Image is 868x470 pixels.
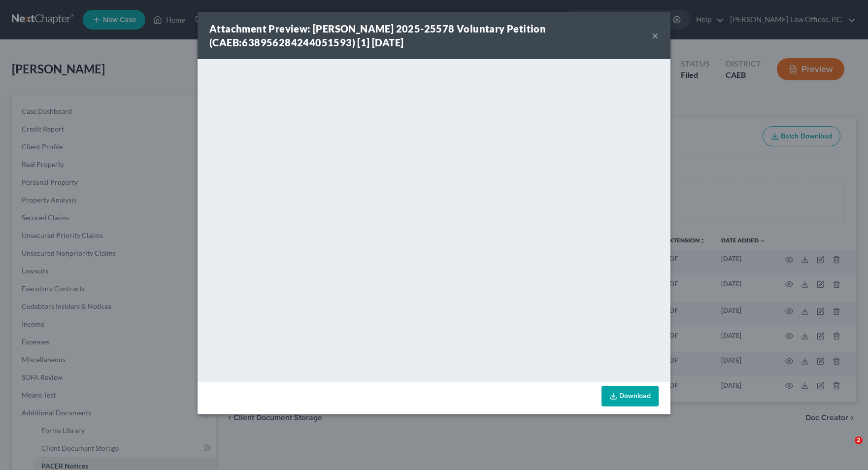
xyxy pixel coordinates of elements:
[209,23,546,48] strong: Attachment Preview: [PERSON_NAME] 2025-25578 Voluntary Petition (CAEB:638956284244051593) [1] [DATE]
[601,386,659,406] a: Download
[835,436,858,460] iframe: Intercom live chat
[855,436,863,444] span: 2
[198,59,670,379] iframe: <object ng-attr-data='[URL][DOMAIN_NAME]' type='application/pdf' width='100%' height='650px'></ob...
[652,30,659,41] button: ×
